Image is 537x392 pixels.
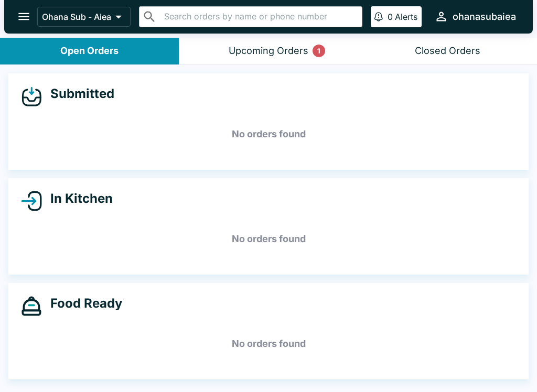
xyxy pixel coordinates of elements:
input: Search orders by name or phone number [161,9,358,24]
h5: No orders found [21,115,516,153]
div: Closed Orders [415,45,480,57]
h4: Submitted [42,86,114,102]
div: Open Orders [60,45,119,57]
p: Alerts [395,12,417,22]
button: Ohana Sub - Aiea [37,7,131,27]
div: Upcoming Orders [229,45,308,57]
p: 1 [317,46,320,56]
button: ohanasubaiea [430,5,520,28]
h5: No orders found [21,325,516,363]
h5: No orders found [21,220,516,258]
div: ohanasubaiea [453,10,516,23]
p: 0 [388,12,393,22]
h4: In Kitchen [42,191,113,206]
button: open drawer [10,3,37,30]
p: Ohana Sub - Aiea [42,12,111,22]
h4: Food Ready [42,296,122,311]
